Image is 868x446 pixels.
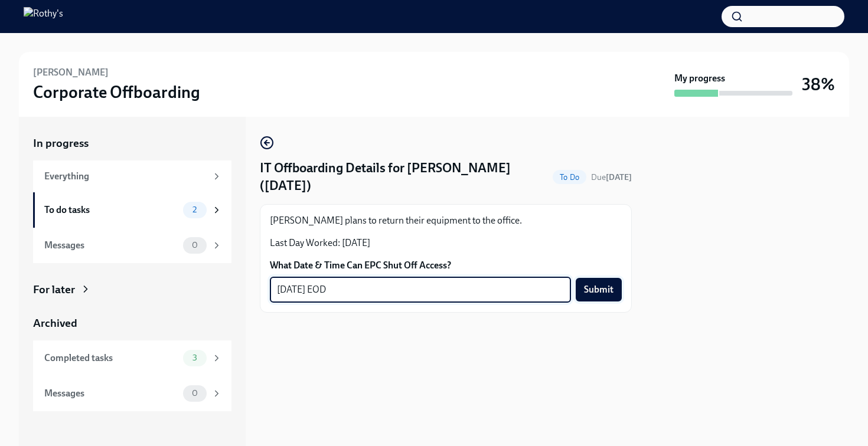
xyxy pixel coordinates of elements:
[33,282,231,297] a: For later
[33,66,109,79] h6: [PERSON_NAME]
[44,239,178,252] div: Messages
[33,282,75,297] div: For later
[185,353,204,362] span: 3
[33,340,231,376] a: Completed tasks3
[802,74,835,95] h3: 38%
[24,7,63,26] img: Rothy's
[260,159,548,195] h4: IT Offboarding Details for [PERSON_NAME] ([DATE])
[591,172,632,182] span: Due
[33,316,231,331] a: Archived
[270,214,622,227] p: [PERSON_NAME] plans to return their equipment to the office.
[606,172,632,182] strong: [DATE]
[44,352,178,365] div: Completed tasks
[33,192,231,228] a: To do tasks2
[270,237,622,250] p: Last Day Worked: [DATE]
[185,241,205,250] span: 0
[270,259,622,272] label: What Date & Time Can EPC Shut Off Access?
[185,389,205,398] span: 0
[576,278,622,301] button: Submit
[591,172,632,183] span: October 5th, 2025 09:00
[44,387,178,400] div: Messages
[44,204,178,217] div: To do tasks
[44,170,207,183] div: Everything
[33,376,231,411] a: Messages0
[33,228,231,263] a: Messages0
[33,136,231,151] a: In progress
[33,160,231,192] a: Everything
[277,283,564,297] textarea: [DATE] EOD
[185,205,204,214] span: 2
[553,173,586,182] span: To Do
[33,81,200,103] h3: Corporate Offboarding
[674,72,725,85] strong: My progress
[584,284,614,296] span: Submit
